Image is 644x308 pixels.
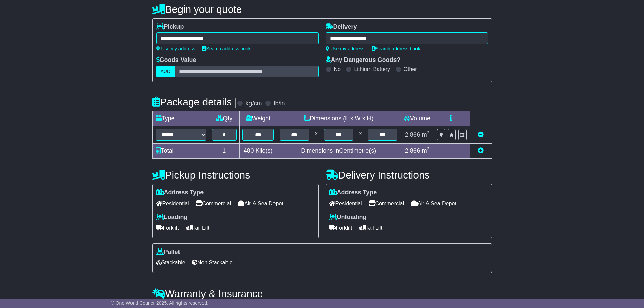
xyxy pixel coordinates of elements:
h4: Pickup Instructions [152,169,319,181]
a: Remove this item [478,131,484,138]
td: Dimensions (L x W x H) [277,111,400,126]
sup: 3 [427,146,430,151]
td: Type [152,111,209,126]
span: Tail Lift [359,222,383,233]
span: 2.866 [405,147,420,154]
label: Address Type [329,189,377,196]
td: x [312,126,321,144]
span: Forklift [156,222,179,233]
span: Residential [329,198,362,209]
td: Volume [400,111,434,126]
label: Any Dangerous Goods? [326,56,401,64]
td: 1 [209,144,240,159]
a: Add new item [478,147,484,154]
span: Forklift [329,222,352,233]
span: 2.866 [405,131,420,138]
a: Search address book [202,46,251,51]
label: No [334,66,341,72]
span: Residential [156,198,189,209]
label: Pickup [156,23,184,31]
a: Use my address [156,46,195,51]
sup: 3 [427,130,430,135]
td: Total [152,144,209,159]
label: lb/in [273,100,285,108]
td: Kilo(s) [240,144,277,159]
td: Qty [209,111,240,126]
span: Air & Sea Depot [411,198,456,209]
label: Delivery [326,23,357,31]
span: Tail Lift [186,222,210,233]
td: x [356,126,365,144]
label: AUD [156,66,175,77]
label: Goods Value [156,56,196,64]
label: Unloading [329,214,367,221]
label: Other [404,66,417,72]
h4: Package details | [152,96,237,108]
label: Pallet [156,248,180,256]
span: © One World Courier 2025. All rights reserved. [111,300,209,306]
label: kg/cm [245,100,262,108]
span: Commercial [196,198,231,209]
span: m [422,147,430,154]
td: Dimensions in Centimetre(s) [277,144,400,159]
td: Weight [240,111,277,126]
label: Lithium Battery [354,66,390,72]
a: Search address book [372,46,420,51]
h4: Warranty & Insurance [152,288,492,299]
h4: Begin your quote [152,4,492,15]
a: Use my address [326,46,365,51]
span: Non Stackable [192,257,233,268]
label: Loading [156,214,188,221]
span: 480 [244,147,254,154]
span: Commercial [369,198,404,209]
span: m [422,131,430,138]
h4: Delivery Instructions [326,169,492,181]
span: Air & Sea Depot [238,198,283,209]
span: Stackable [156,257,185,268]
label: Address Type [156,189,204,196]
